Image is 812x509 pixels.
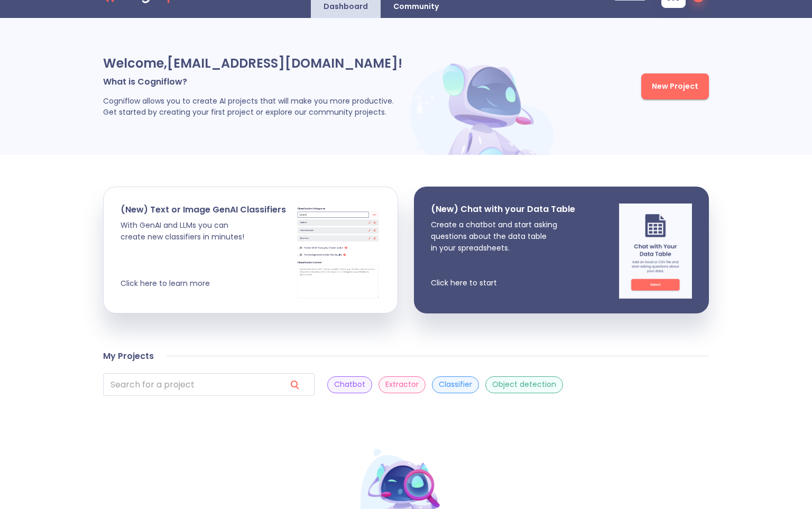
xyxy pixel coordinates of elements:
[641,73,709,99] button: New Project
[619,203,692,299] img: chat img
[103,373,278,396] input: search
[431,203,575,215] p: (New) Chat with your Data Table
[103,55,407,72] p: Welcome, [EMAIL_ADDRESS][DOMAIN_NAME] !
[121,204,286,215] p: (New) Text or Image GenAI Classifiers
[407,54,560,155] img: header robot
[103,76,407,87] p: What is Cogniflow?
[492,380,556,390] p: Object detection
[324,2,368,12] p: Dashboard
[652,80,698,93] span: New Project
[121,219,286,289] p: With GenAI and LLMs you can create new classifiers in minutes! Click here to learn more
[439,380,472,390] p: Classifier
[393,2,439,12] p: Community
[431,219,575,289] p: Create a chatbot and start asking questions about the data table in your spreadsheets. Click here...
[103,351,154,362] h4: My Projects
[103,96,407,118] p: Cogniflow allows you to create AI projects that will make you more productive. Get started by cre...
[385,380,419,390] p: Extractor
[296,204,381,299] img: cards stack img
[334,380,365,390] p: Chatbot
